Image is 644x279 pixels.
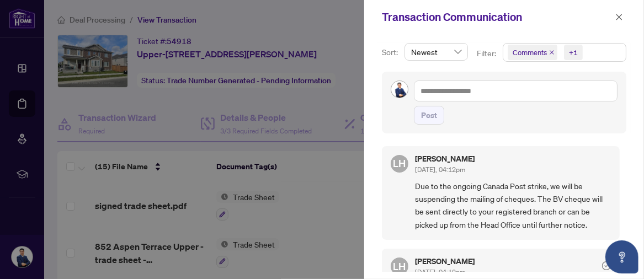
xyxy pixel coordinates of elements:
[415,180,611,232] span: Due to the ongoing Canada Post strike, we will be suspending the mailing of cheques. The BV chequ...
[414,106,444,125] button: Post
[415,165,465,174] span: [DATE], 04:12pm
[605,240,638,273] button: Open asap
[477,47,498,60] p: Filter:
[549,50,555,55] span: close
[602,261,611,270] span: check-circle
[569,47,578,58] div: +1
[393,155,406,171] span: LH
[382,9,612,25] div: Transaction Communication
[393,259,406,274] span: LH
[513,47,547,58] span: Comments
[391,81,408,98] img: Profile Icon
[382,46,400,58] p: Sort:
[415,257,475,265] h5: [PERSON_NAME]
[508,45,557,60] span: Comments
[415,268,465,276] span: [DATE], 04:12pm
[615,13,623,21] span: close
[415,155,475,163] h5: [PERSON_NAME]
[411,44,461,60] span: Newest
